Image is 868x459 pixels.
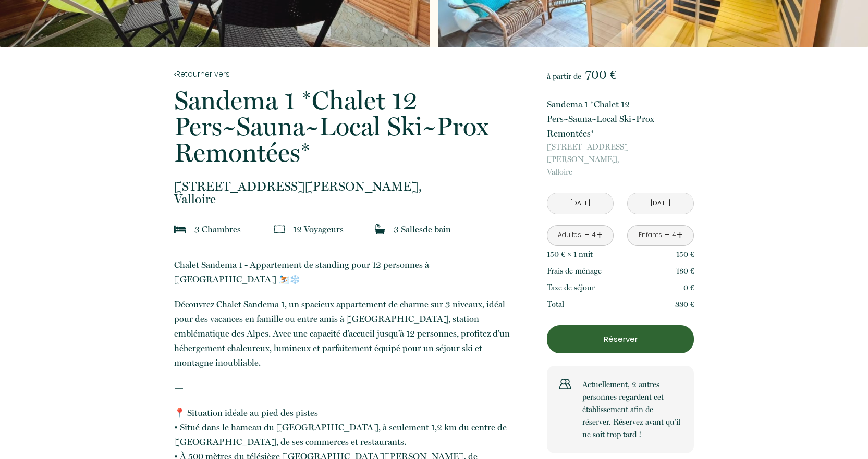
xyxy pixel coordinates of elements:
[677,227,683,243] a: +
[174,68,516,80] a: Retourner vers
[559,378,571,390] img: users
[547,298,564,311] p: Total
[591,230,596,240] div: 4
[194,222,241,237] p: 3 Chambre
[639,230,662,240] div: Enfants
[547,97,694,141] p: Sandema 1 *Chalet 12 Pers~Sauna~Local Ski~Prox Remontées*
[665,227,670,243] a: -
[174,180,516,205] p: Valloire
[547,71,581,81] span: à partir de
[628,193,693,214] input: Départ
[551,333,690,345] p: Réserver
[585,67,616,82] span: 700 €
[547,281,595,294] p: Taxe de séjour
[174,297,516,370] p: Découvrez Chalet Sandema 1, un spacieux appartement de charme sur 3 niveaux, idéal pour des vacan...
[547,248,593,260] p: 150 € × 1 nuit
[547,193,613,214] input: Arrivée
[547,141,694,166] span: [STREET_ADDRESS][PERSON_NAME],
[596,227,603,243] a: +
[547,265,602,277] p: Frais de ménage
[582,378,681,441] p: Actuellement, 2 autres personnes regardent cet établissement afin de réserver. Réservez avant qu’...
[558,230,581,240] div: Adultes
[584,227,590,243] a: -
[547,141,694,178] p: Valloire
[394,222,451,237] p: 3 Salle de bain
[293,222,344,237] p: 12 Voyageur
[174,257,516,287] p: Chalet Sandema 1 - Appartement de standing pour 12 personnes à [GEOGRAPHIC_DATA] ⛷️❄️
[419,224,423,234] span: s
[174,88,516,166] p: Sandema 1 *Chalet 12 Pers~Sauna~Local Ski~Prox Remontées*
[683,281,694,294] p: 0 €
[340,224,344,234] span: s
[676,248,694,260] p: 150 €
[671,230,677,240] div: 4
[237,224,241,234] span: s
[174,380,516,395] p: ⸻
[174,180,516,193] span: [STREET_ADDRESS][PERSON_NAME],
[675,298,694,311] p: 330 €
[274,224,285,234] img: guests
[547,325,694,353] button: Réserver
[676,265,694,277] p: 180 €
